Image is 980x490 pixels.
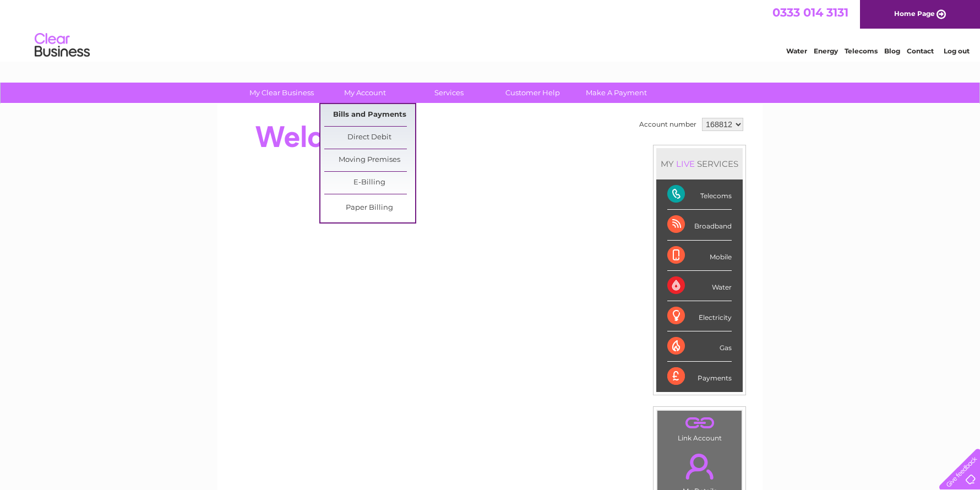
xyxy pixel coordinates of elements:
[814,47,838,55] a: Energy
[636,115,699,134] td: Account number
[667,362,732,391] div: Payments
[884,47,900,55] a: Blog
[772,6,848,19] a: 0333 014 3131
[674,159,697,169] div: LIVE
[34,29,90,62] img: logo.png
[487,83,578,103] a: Customer Help
[236,83,327,103] a: My Clear Business
[320,83,411,103] a: My Account
[660,447,739,486] a: .
[324,104,415,126] a: Bills and Payments
[324,172,415,194] a: E-Billing
[944,47,970,55] a: Log out
[786,47,807,55] a: Water
[667,301,732,331] div: Electricity
[667,210,732,240] div: Broadband
[667,179,732,210] div: Telecoms
[324,149,415,171] a: Moving Premises
[656,148,743,179] div: MY SERVICES
[324,197,415,219] a: Paper Billing
[907,47,934,55] a: Contact
[845,47,878,55] a: Telecoms
[231,6,751,53] div: Clear Business is a trading name of Verastar Limited (registered in [GEOGRAPHIC_DATA] No. 3667643...
[667,271,732,301] div: Water
[657,410,742,445] td: Link Account
[667,241,732,271] div: Mobile
[660,413,739,433] a: .
[324,127,415,149] a: Direct Debit
[404,83,494,103] a: Services
[667,331,732,362] div: Gas
[571,83,662,103] a: Make A Payment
